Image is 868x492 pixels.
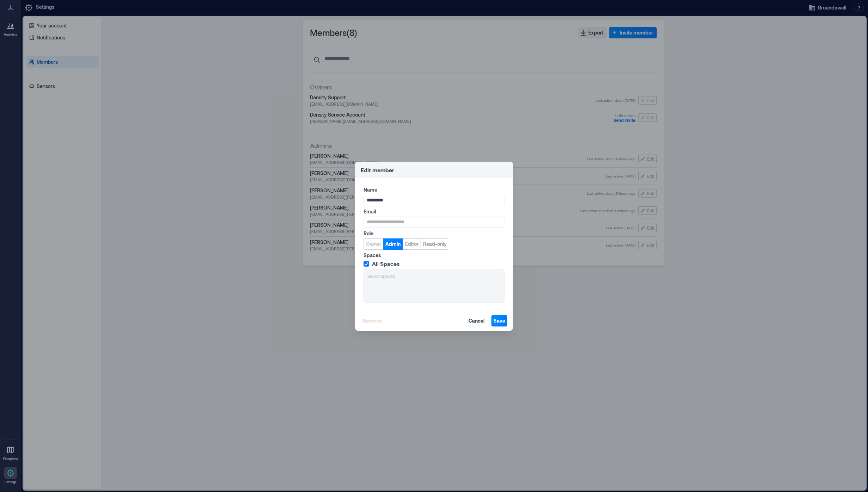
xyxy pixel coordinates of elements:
label: Name [364,186,503,193]
button: Read-only [421,238,449,250]
span: Cancel [469,317,484,324]
label: Email [364,208,503,215]
span: Read-only [423,241,447,248]
span: Admin [385,241,401,248]
label: Spaces [364,252,503,259]
button: Owner [364,238,384,250]
button: Save [491,315,507,326]
span: Editor [405,241,418,248]
button: Editor [403,238,421,250]
span: Remove [363,317,382,324]
label: Role [364,230,503,237]
header: Edit member [355,162,513,178]
span: All Spaces [372,260,400,267]
button: Admin [383,238,403,250]
button: Cancel [466,315,486,326]
span: Save [494,317,505,324]
span: Owner [366,241,381,248]
button: Remove [361,315,384,326]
